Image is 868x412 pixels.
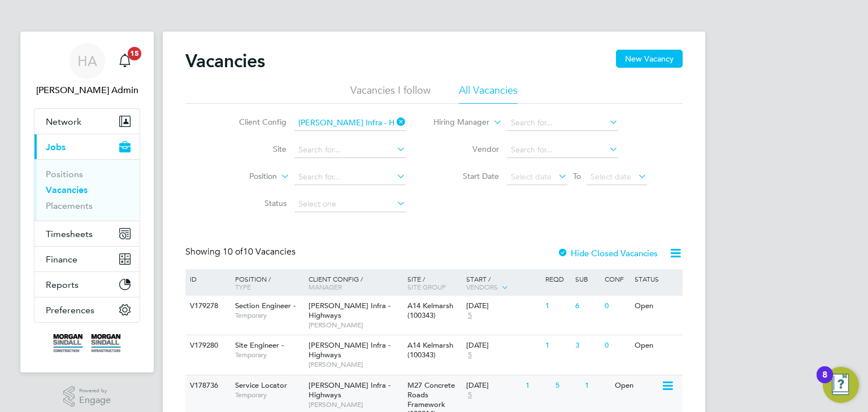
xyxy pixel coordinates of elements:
[235,301,296,310] span: Section Engineer -
[602,296,631,317] div: 0
[542,296,572,317] div: 1
[34,247,140,271] button: Finance
[235,391,303,400] span: Temporary
[294,115,406,131] input: Search for...
[542,269,572,288] div: Reqd
[602,269,631,288] div: Conf
[407,340,453,360] span: A14 Kelmarsh (100343)
[463,269,542,297] div: Start /
[309,380,390,400] span: [PERSON_NAME] Infra - Highways
[407,301,453,320] span: A14 Kelmarsh (100343)
[34,297,140,322] button: Preferences
[77,54,97,68] span: HA
[602,335,631,356] div: 0
[46,200,93,211] a: Placements
[185,50,265,72] h2: Vacancies
[235,350,303,360] span: Temporary
[79,396,111,405] span: Engage
[222,117,287,127] label: Client Config
[294,142,406,158] input: Search for...
[235,282,251,291] span: Type
[424,117,489,128] label: Hiring Manager
[114,43,136,79] a: 15
[46,116,81,127] span: Network
[128,47,141,60] span: 15
[582,375,611,396] div: 1
[350,84,431,104] li: Vacancies I follow
[309,282,342,291] span: Manager
[223,246,243,257] span: 10 of
[306,269,405,296] div: Client Config /
[34,272,140,297] button: Reports
[823,367,859,403] button: Open Resource Center, 8 new notifications
[309,321,402,330] span: [PERSON_NAME]
[187,296,227,317] div: V179278
[434,144,499,154] label: Vendor
[235,380,287,390] span: Service Locator
[79,386,111,396] span: Powered by
[46,305,94,315] span: Preferences
[309,360,402,369] span: [PERSON_NAME]
[572,335,602,356] div: 3
[466,381,520,391] div: [DATE]
[222,198,287,208] label: Status
[46,279,79,290] span: Reports
[227,269,306,296] div: Position /
[466,350,474,360] span: 5
[822,375,827,389] div: 8
[466,341,540,350] div: [DATE]
[34,43,140,97] a: HA[PERSON_NAME] Admin
[466,311,474,321] span: 5
[572,269,602,288] div: Sub
[34,334,140,352] a: Go to home page
[294,169,406,185] input: Search for...
[187,375,227,396] div: V178736
[34,109,140,134] button: Network
[212,171,277,182] label: Position
[405,269,464,296] div: Site /
[34,84,140,97] span: Hays Admin
[434,171,499,181] label: Start Date
[557,248,658,258] label: Hide Closed Vacancies
[235,340,284,350] span: Site Engineer -
[46,185,88,195] a: Vacancies
[20,32,154,372] nav: Main navigation
[185,246,298,258] div: Showing
[616,50,683,68] button: New Vacancy
[553,375,582,396] div: 5
[632,296,681,317] div: Open
[294,196,406,212] input: Select one
[187,269,227,288] div: ID
[34,221,140,246] button: Timesheets
[511,172,552,182] span: Select date
[612,375,661,396] div: Open
[570,169,584,183] span: To
[63,386,111,407] a: Powered byEngage
[309,340,390,360] span: [PERSON_NAME] Infra - Highways
[34,159,140,221] div: Jobs
[466,282,498,291] span: Vendors
[523,375,552,396] div: 1
[466,301,540,311] div: [DATE]
[53,334,121,352] img: morgansindall-logo-retina.png
[309,301,390,320] span: [PERSON_NAME] Infra - Highways
[466,391,474,400] span: 5
[223,246,296,257] span: 10 Vacancies
[222,144,287,154] label: Site
[46,229,93,239] span: Timesheets
[235,311,303,320] span: Temporary
[632,335,681,356] div: Open
[34,134,140,159] button: Jobs
[407,282,446,291] span: Site Group
[309,400,402,409] span: [PERSON_NAME]
[507,142,618,158] input: Search for...
[459,84,518,104] li: All Vacancies
[572,296,602,317] div: 6
[632,269,681,288] div: Status
[46,142,66,152] span: Jobs
[187,335,227,356] div: V179280
[591,172,631,182] span: Select date
[507,115,618,131] input: Search for...
[46,254,77,265] span: Finance
[542,335,572,356] div: 1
